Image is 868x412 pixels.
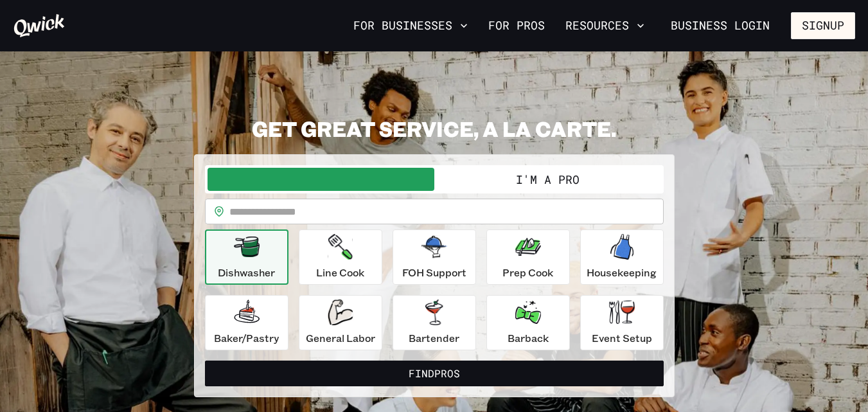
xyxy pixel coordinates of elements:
button: General Labor [299,295,382,350]
button: For Businesses [348,15,473,37]
button: Line Cook [299,229,382,285]
p: Prep Cook [502,265,553,280]
button: Resources [560,15,650,37]
a: Business Login [660,12,781,39]
p: Line Cook [316,265,364,280]
button: I'm a Pro [434,168,661,191]
button: I'm a Business [208,168,434,191]
p: FOH Support [402,265,466,280]
button: FindPros [205,361,664,386]
p: Baker/Pastry [214,330,279,346]
button: Dishwasher [205,229,288,285]
p: Dishwasher [218,265,275,280]
p: Housekeeping [587,265,657,280]
button: Housekeeping [580,229,664,285]
h2: GET GREAT SERVICE, A LA CARTE. [194,116,675,141]
a: For Pros [483,15,550,37]
p: Event Setup [592,330,652,346]
p: General Labor [306,330,375,346]
button: Barback [486,295,570,350]
p: Barback [508,330,549,346]
button: Bartender [393,295,476,350]
button: Baker/Pastry [205,295,288,350]
button: Signup [791,12,855,39]
p: Bartender [409,330,459,346]
button: Event Setup [580,295,664,350]
button: Prep Cook [486,229,570,285]
button: FOH Support [393,229,476,285]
